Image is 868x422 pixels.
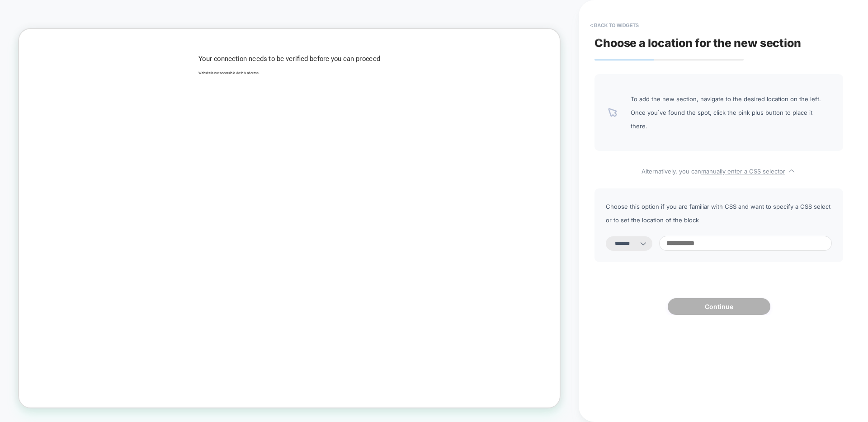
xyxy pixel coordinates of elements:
[606,200,832,227] span: Choose this option if you are familiar with CSS and want to specify a CSS selector to set the loc...
[240,56,321,61] span: Website is not accessible via this address.
[585,18,643,33] button: < Back to widgets
[240,34,482,46] h1: Your connection needs to be verified before you can proceed
[701,168,785,175] u: manually enter a CSS selector
[631,92,830,133] span: To add the new section, navigate to the desired location on the left. Once you`ve found the spot,...
[608,108,617,117] img: pointer
[594,164,843,175] span: Alternatively, you can
[594,36,801,50] span: Choose a location for the new section
[668,298,770,315] button: Continue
